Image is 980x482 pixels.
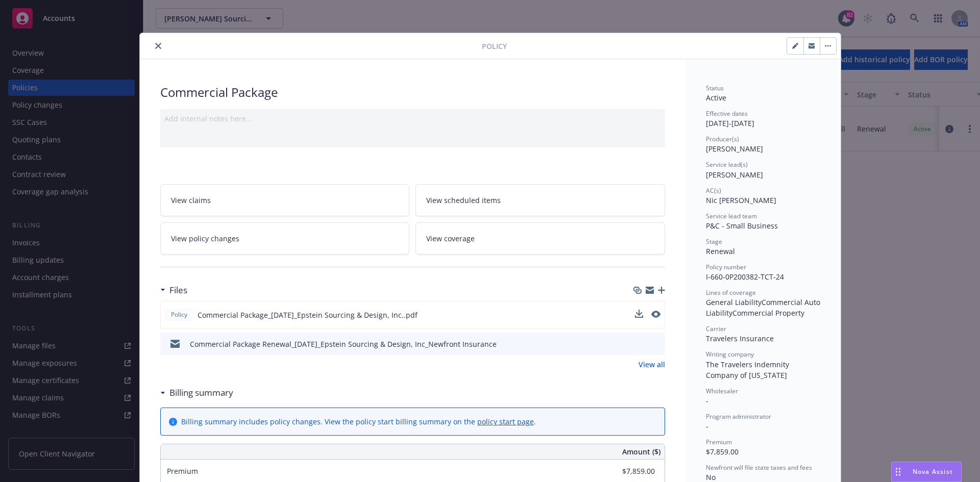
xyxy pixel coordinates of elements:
[477,417,534,426] a: policy start page
[706,421,708,431] span: -
[706,246,735,256] span: Renewal
[706,160,748,169] span: Service lead(s)
[652,339,661,349] button: preview file
[706,170,763,180] span: [PERSON_NAME]
[164,113,661,124] div: Add internal notes here...
[706,84,724,92] span: Status
[426,195,501,206] span: View scheduled items
[415,222,665,255] a: View coverage
[706,237,722,246] span: Stage
[706,288,756,297] span: Lines of coverage
[169,386,233,399] h3: Billing summary
[152,40,164,52] button: close
[169,284,187,297] h3: Files
[706,438,732,446] span: Premium
[706,463,812,472] span: Newfront will file state taxes and fees
[595,464,661,479] input: 0.00
[891,462,962,482] button: Nova Assist
[892,462,904,481] div: Drag to move
[706,93,726,103] span: Active
[706,350,754,359] span: Writing company
[706,212,757,220] span: Service lead team
[706,195,776,205] span: Nic [PERSON_NAME]
[635,310,643,320] button: download file
[639,359,665,370] a: View all
[198,310,418,320] span: Commercial Package_[DATE]_Epstein Sourcing & Design, Inc..pdf
[706,297,822,318] span: Commercial Auto Liability
[651,310,660,320] button: preview file
[706,360,791,380] span: The Travelers Indemnity Company of [US_STATE]
[160,184,410,216] a: View claims
[706,297,762,307] span: General Liability
[167,466,198,476] span: Premium
[426,233,475,244] span: View coverage
[706,263,746,271] span: Policy number
[706,135,739,143] span: Producer(s)
[732,308,804,318] span: Commercial Property
[181,416,536,427] div: Billing summary includes policy changes. View the policy start billing summary on the .
[706,186,721,195] span: AC(s)
[706,447,739,456] span: $7,859.00
[913,467,953,476] span: Nova Assist
[706,109,748,118] span: Effective dates
[651,311,660,318] button: preview file
[706,387,738,395] span: Wholesaler
[169,310,189,319] span: Policy
[171,195,211,206] span: View claims
[635,339,644,349] button: download file
[635,310,643,318] button: download file
[482,41,507,52] span: Policy
[706,144,763,154] span: [PERSON_NAME]
[706,272,784,282] span: I-660-0P200382-TCT-24
[706,324,726,333] span: Carrier
[706,334,774,343] span: Travelers Insurance
[415,184,665,216] a: View scheduled items
[706,221,778,231] span: P&C - Small Business
[706,109,820,129] div: [DATE] - [DATE]
[160,386,233,399] div: Billing summary
[160,222,410,255] a: View policy changes
[160,284,187,297] div: Files
[160,84,665,101] div: Commercial Package
[190,339,497,349] div: Commercial Package Renewal_[DATE]_Epstein Sourcing & Design, Inc_Newfront Insurance
[706,396,708,405] span: -
[622,446,660,457] span: Amount ($)
[171,233,239,244] span: View policy changes
[706,472,716,482] span: No
[706,412,771,421] span: Program administrator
